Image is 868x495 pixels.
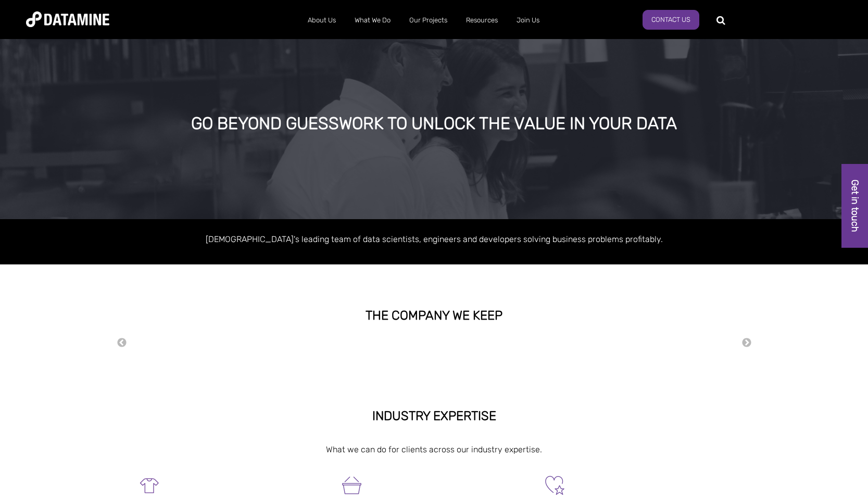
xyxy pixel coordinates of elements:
[326,445,542,454] span: What we can do for clients across our industry expertise.
[26,11,109,27] img: Datamine
[643,10,699,30] a: Contact Us
[298,7,345,34] a: About Us
[137,232,731,246] p: [DEMOGRAPHIC_DATA]'s leading team of data scientists, engineers and developers solving business p...
[741,337,752,349] button: Next
[372,409,496,423] strong: INDUSTRY EXPERTISE
[457,7,507,34] a: Resources
[841,164,868,248] a: Get in touch
[100,115,768,133] div: GO BEYOND GUESSWORK TO UNLOCK THE VALUE IN YOUR DATA
[345,7,400,34] a: What We Do
[400,7,457,34] a: Our Projects
[366,308,502,323] strong: THE COMPANY WE KEEP
[507,7,549,34] a: Join Us
[117,337,127,349] button: Previous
